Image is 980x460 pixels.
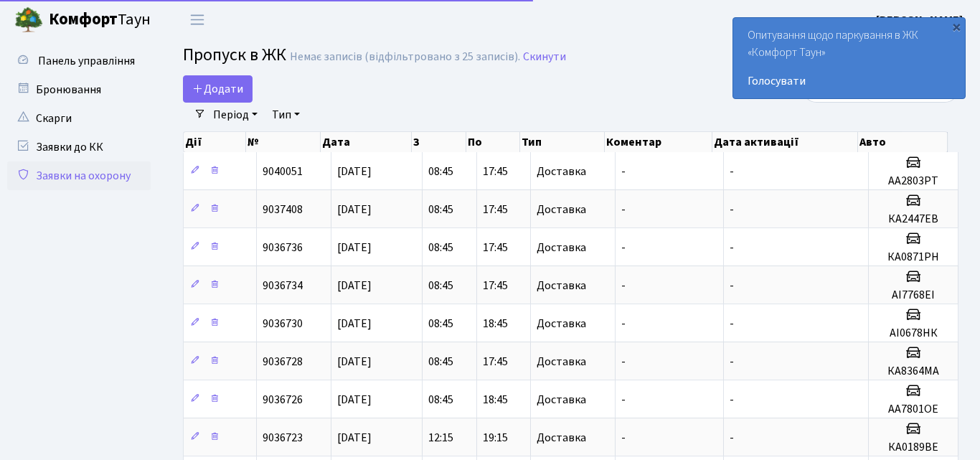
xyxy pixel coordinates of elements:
h5: АІ7768ЕІ [875,288,952,302]
span: Таун [49,8,151,32]
th: Коментар [605,132,712,152]
h5: КА0189ВЕ [875,441,952,454]
span: 08:45 [428,240,453,255]
a: Бронювання [7,75,151,104]
span: 08:45 [428,278,453,294]
span: - [621,278,626,294]
span: [DATE] [337,354,372,370]
h5: АІ0678НК [875,327,952,340]
button: Переключити навігацію [179,8,215,32]
span: 9040051 [263,164,303,179]
span: 08:45 [428,202,453,217]
span: 18:45 [483,392,508,408]
h5: КА2447ЕВ [875,212,952,226]
th: Дата активації [712,132,858,152]
a: Додати [183,75,253,103]
span: - [621,316,626,332]
span: [DATE] [337,392,372,408]
span: 9036723 [263,430,303,446]
span: - [621,354,626,370]
span: 17:45 [483,240,508,255]
span: 17:45 [483,164,508,179]
img: logo.png [14,6,43,34]
span: - [730,430,734,446]
th: Тип [520,132,605,152]
span: Доставка [537,242,586,253]
span: 9036730 [263,316,303,332]
span: Доставка [537,166,586,177]
div: × [949,19,963,34]
div: Опитування щодо паркування в ЖК «Комфорт Таун» [733,18,965,98]
span: Пропуск в ЖК [183,42,286,67]
span: 18:45 [483,316,508,332]
a: Заявки на охорону [7,161,151,190]
a: Скинути [523,50,566,64]
span: 9036728 [263,354,303,370]
span: 17:45 [483,354,508,370]
span: - [730,316,734,332]
span: Доставка [537,204,586,215]
span: - [730,164,734,179]
span: - [730,202,734,217]
span: Панель управління [38,53,135,69]
span: 9036726 [263,392,303,408]
span: - [730,278,734,294]
span: 08:45 [428,164,453,179]
a: Заявки до КК [7,133,151,161]
th: Дата [321,132,412,152]
h5: КА8364МА [875,365,952,378]
a: Тип [266,103,306,127]
b: Комфорт [49,8,118,31]
span: 9037408 [263,202,303,217]
a: Панель управління [7,47,151,75]
span: [DATE] [337,278,372,294]
span: Доставка [537,356,586,367]
a: [PERSON_NAME] [876,11,963,29]
span: 19:15 [483,430,508,446]
h5: АА7801ОЕ [875,403,952,416]
span: - [621,240,626,255]
span: Доставка [537,394,586,405]
th: Дії [184,132,246,152]
span: - [730,354,734,370]
span: 08:45 [428,316,453,332]
th: По [466,132,521,152]
span: - [730,240,734,255]
th: Авто [858,132,948,152]
span: 17:45 [483,278,508,294]
span: 9036734 [263,278,303,294]
span: [DATE] [337,202,372,217]
span: 17:45 [483,202,508,217]
span: - [621,202,626,217]
span: - [621,392,626,408]
span: - [730,392,734,408]
span: Доставка [537,280,586,291]
span: [DATE] [337,164,372,179]
a: Голосувати [748,72,951,90]
span: Доставка [537,432,586,443]
span: Доставка [537,318,586,329]
h5: АА2803РТ [875,174,952,188]
a: Період [207,103,263,127]
span: [DATE] [337,430,372,446]
th: № [246,132,321,152]
span: 08:45 [428,354,453,370]
th: З [412,132,466,152]
span: - [621,430,626,446]
span: 12:15 [428,430,453,446]
div: Немає записів (відфільтровано з 25 записів). [290,50,520,64]
span: Додати [192,81,243,97]
a: Скарги [7,104,151,133]
span: 08:45 [428,392,453,408]
span: [DATE] [337,316,372,332]
h5: КА0871РН [875,250,952,264]
span: - [621,164,626,179]
span: [DATE] [337,240,372,255]
span: 9036736 [263,240,303,255]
